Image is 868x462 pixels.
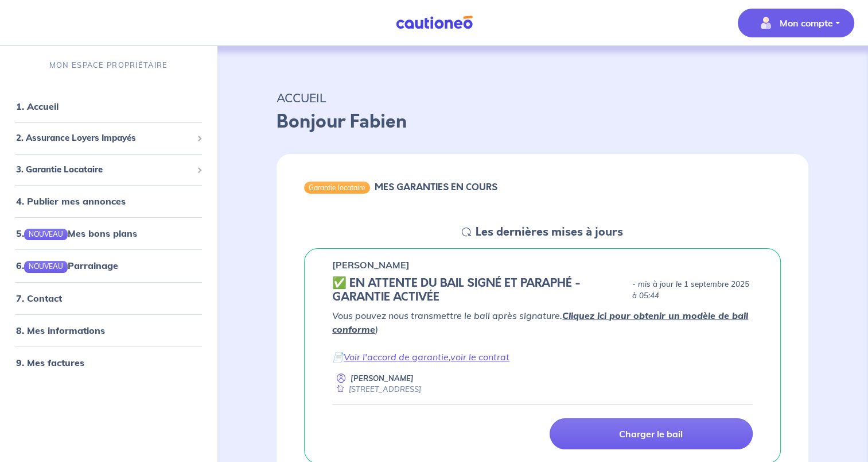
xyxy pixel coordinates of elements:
div: state: CONTRACT-SIGNED, Context: IN-LANDLORD,IS-GL-CAUTION-IN-LANDLORD [332,276,753,304]
p: Bonjour Fabien [277,108,808,136]
div: 9. Mes factures [5,351,212,374]
img: illu_account_valid_menu.svg [757,14,775,32]
a: 8. Mes informations [16,325,105,336]
em: 📄 , [332,351,509,363]
div: 5.NOUVEAUMes bons plans [5,222,212,245]
a: Cliquez ici pour obtenir un modèle de bail conforme [332,310,748,335]
span: 2. Assurance Loyers Impayés [16,132,192,145]
p: MON ESPACE PROPRIÉTAIRE [49,60,168,71]
p: ACCUEIL [277,87,808,108]
p: Charger le bail [619,428,683,440]
p: [PERSON_NAME] [351,373,414,384]
h5: Les dernières mises à jours [476,225,623,239]
a: 6.NOUVEAUParrainage [16,260,118,272]
div: Garantie locataire [304,182,370,193]
a: 4. Publier mes annonces [16,196,126,207]
div: 7. Contact [5,287,212,310]
a: 5.NOUVEAUMes bons plans [16,228,137,240]
div: 3. Garantie Locataire [5,159,212,181]
div: [STREET_ADDRESS] [332,384,421,395]
div: 6.NOUVEAUParrainage [5,255,212,278]
img: Cautioneo [391,16,477,30]
h6: MES GARANTIES EN COURS [375,182,497,192]
a: voir le contrat [450,351,509,363]
p: - mis à jour le 1 septembre 2025 à 05:44 [632,279,753,302]
a: Charger le bail [550,418,753,449]
div: 2. Assurance Loyers Impayés [5,128,212,150]
a: 1. Accueil [16,101,59,113]
p: Mon compte [780,16,833,30]
em: Vous pouvez nous transmettre le bail après signature. ) [332,310,748,335]
h5: ✅️️️ EN ATTENTE DU BAIL SIGNÉ ET PARAPHÉ - GARANTIE ACTIVÉE [332,276,628,304]
a: 9. Mes factures [16,357,84,368]
button: illu_account_valid_menu.svgMon compte [738,9,854,37]
div: 4. Publier mes annonces [5,190,212,213]
p: [PERSON_NAME] [332,258,410,272]
a: 7. Contact [16,292,62,304]
span: 3. Garantie Locataire [16,163,192,176]
div: 8. Mes informations [5,319,212,342]
div: 1. Accueil [5,95,212,118]
a: Voir l'accord de garantie [344,351,449,363]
